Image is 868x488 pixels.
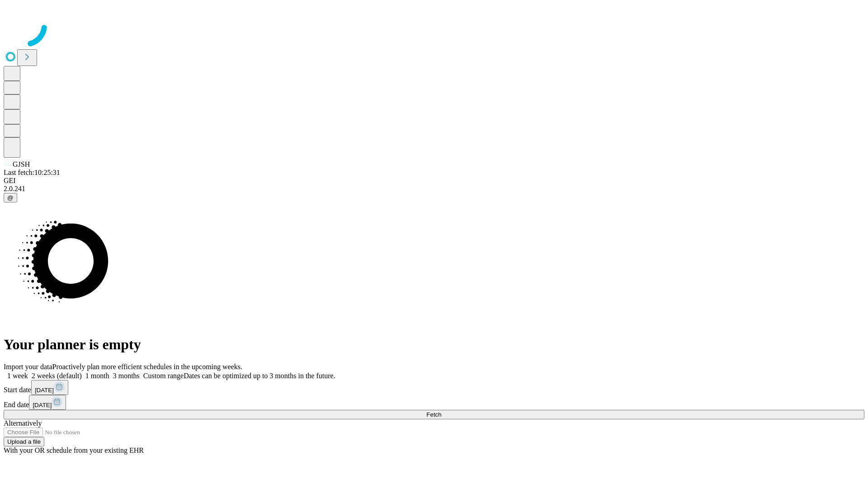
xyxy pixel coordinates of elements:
[4,177,864,185] div: GEI
[7,194,14,201] span: @
[4,410,864,419] button: Fetch
[85,372,109,380] span: 1 month
[4,446,144,454] span: With your OR schedule from your existing EHR
[143,372,184,380] span: Custom range
[113,372,140,380] span: 3 months
[184,372,335,380] span: Dates can be optimized up to 3 months in the future.
[31,380,68,395] button: [DATE]
[4,193,17,202] button: @
[4,395,864,410] div: End date
[7,372,28,380] span: 1 week
[35,387,54,394] span: [DATE]
[4,380,864,395] div: Start date
[33,402,52,408] span: [DATE]
[4,437,44,446] button: Upload a file
[4,419,42,427] span: Alternatively
[13,160,30,168] span: GJSH
[29,395,66,410] button: [DATE]
[426,411,441,418] span: Fetch
[4,185,864,193] div: 2.0.241
[4,336,864,353] h1: Your planner is empty
[4,363,52,371] span: Import your data
[32,372,82,380] span: 2 weeks (default)
[52,363,242,371] span: Proactively plan more efficient schedules in the upcoming weeks.
[4,169,60,176] span: Last fetch: 10:25:31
